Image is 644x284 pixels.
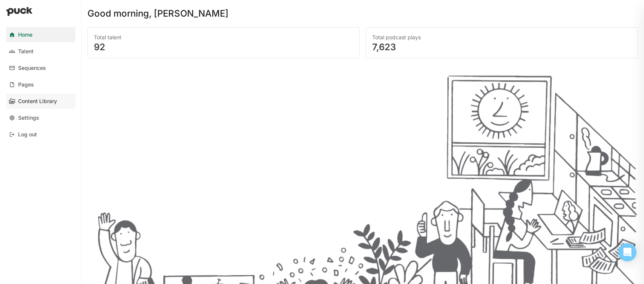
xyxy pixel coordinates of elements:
[6,27,75,42] a: Home
[18,48,34,55] div: Talent
[6,110,75,125] a: Settings
[618,243,636,261] div: Open Intercom Messenger
[18,115,39,121] div: Settings
[6,94,75,109] a: Content Library
[94,43,353,52] div: 92
[6,77,75,92] a: Pages
[94,34,353,41] div: Total talent
[18,32,32,38] div: Home
[18,65,46,71] div: Sequences
[18,98,57,105] div: Content Library
[87,9,228,18] div: Good morning, [PERSON_NAME]
[372,34,632,41] div: Total podcast plays
[18,131,37,138] div: Log out
[18,82,34,88] div: Pages
[372,43,632,52] div: 7,623
[6,44,75,59] a: Talent
[6,60,75,76] a: Sequences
